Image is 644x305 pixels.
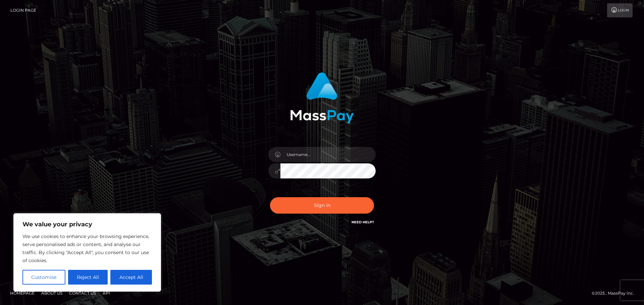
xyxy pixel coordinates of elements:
[13,213,161,292] div: We value your privacy
[22,232,152,264] p: We use cookies to enhance your browsing experience, serve personalised ads or content, and analys...
[352,220,374,224] a: Need Help?
[270,197,374,214] button: Sign in
[100,288,113,298] a: API
[7,288,37,298] a: Homepage
[22,220,152,228] p: We value your privacy
[110,270,152,285] button: Accept All
[39,288,65,298] a: About Us
[607,3,633,17] a: Login
[10,3,36,17] a: Login Page
[592,290,639,297] div: © 2025 , MassPay Inc.
[290,72,354,124] img: MassPay Login
[280,147,376,162] input: Username...
[66,288,99,298] a: Contact Us
[68,270,108,285] button: Reject All
[22,270,65,285] button: Customise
